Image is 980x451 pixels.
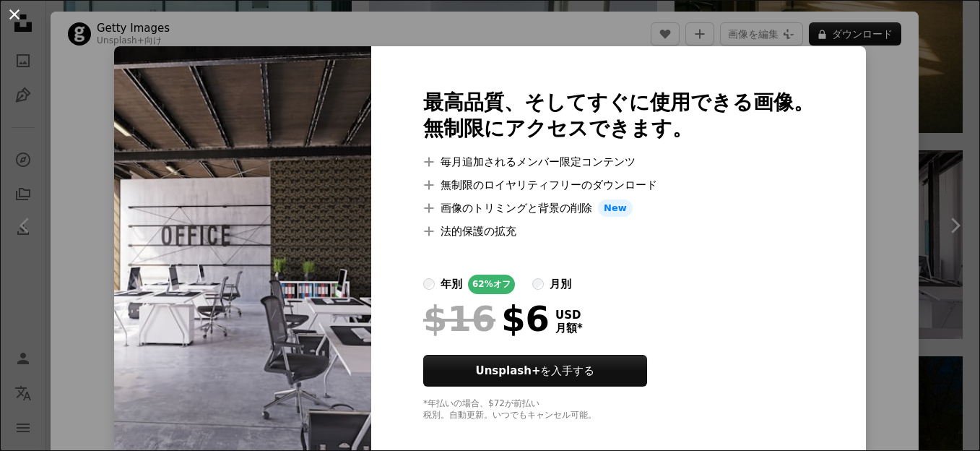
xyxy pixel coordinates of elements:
[423,355,647,387] button: Unsplash+を入手する
[423,153,814,171] li: 毎月追加されるメンバー限定コンテンツ
[423,199,814,217] li: 画像のトリミングと背景の削除
[550,275,571,293] div: 月別
[532,278,544,290] input: 月別
[476,364,541,377] strong: Unsplash+
[468,275,515,294] div: 62% オフ
[423,300,550,338] div: $6
[423,300,495,338] span: $16
[441,275,462,293] div: 年別
[423,278,435,290] input: 年別62%オフ
[423,223,814,240] li: 法的保護の拡充
[423,90,814,142] h2: 最高品質、そしてすぐに使用できる画像。 無制限にアクセスできます。
[598,199,633,217] span: New
[555,309,583,322] span: USD
[423,398,814,421] div: *年払いの場合、 $72 が前払い 税別。自動更新。いつでもキャンセル可能。
[423,176,814,194] li: 無制限のロイヤリティフリーのダウンロード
